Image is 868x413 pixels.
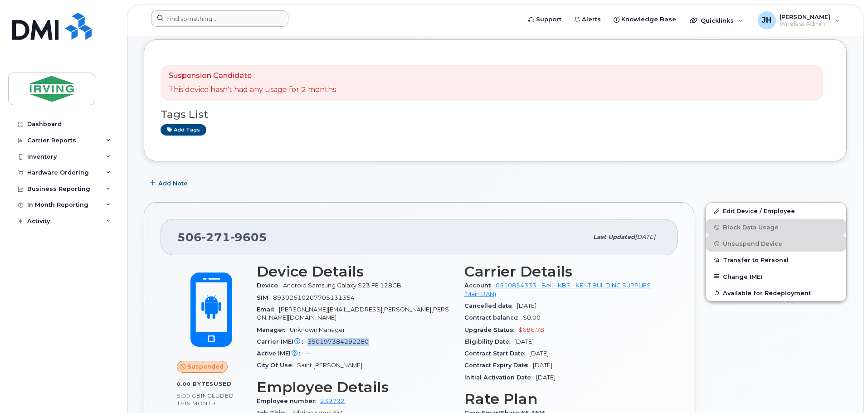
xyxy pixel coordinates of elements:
[723,240,782,247] span: Unsuspend Device
[257,306,449,321] span: [PERSON_NAME][EMAIL_ADDRESS][PERSON_NAME][PERSON_NAME][DOMAIN_NAME]
[533,362,552,369] span: [DATE]
[257,263,454,280] h3: Device Details
[257,306,279,313] span: Email
[706,285,846,301] button: Available for Redeployment
[701,17,734,24] span: Quicklinks
[177,392,234,407] span: included this month
[518,326,544,333] span: $686.78
[151,10,288,27] input: Find something...
[307,338,369,345] span: 350197384292280
[706,219,846,235] button: Block Data Usage
[464,326,518,333] span: Upgrade Status
[177,230,267,244] span: 506
[464,374,536,381] span: Initial Activation Date
[751,11,846,29] div: Julie Hebert
[177,393,201,399] span: 5.00 GB
[464,338,514,345] span: Eligibility Date
[177,381,214,387] span: 0.00 Bytes
[706,235,846,252] button: Unsuspend Device
[464,302,517,309] span: Cancelled date
[706,252,846,268] button: Transfer to Personal
[257,338,307,345] span: Carrier IMEI
[257,379,454,395] h3: Employee Details
[464,282,496,289] span: Account
[607,10,683,29] a: Knowledge Base
[514,338,534,345] span: [DATE]
[780,13,830,20] span: [PERSON_NAME]
[464,350,529,357] span: Contract Start Date
[464,391,661,407] h3: Rate Plan
[257,350,305,357] span: Active IMEI
[320,398,345,404] a: 239792
[593,233,635,240] span: Last updated
[517,302,536,309] span: [DATE]
[214,380,232,387] span: used
[257,326,290,333] span: Manager
[568,10,607,29] a: Alerts
[529,350,549,357] span: [DATE]
[536,15,561,24] span: Support
[169,85,336,95] p: This device hasn't had any usage for 2 months
[158,179,188,188] span: Add Note
[522,10,568,29] a: Support
[187,362,224,371] span: Suspended
[257,398,320,404] span: Employee number
[202,230,230,244] span: 271
[780,20,830,28] span: Wireless Admin
[161,109,830,120] h3: Tags List
[464,314,523,321] span: Contract balance
[706,268,846,285] button: Change IMEI
[169,71,336,81] p: Suspension Candidate
[706,203,846,219] a: Edit Device / Employee
[144,175,195,191] button: Add Note
[257,282,283,289] span: Device
[523,314,541,321] span: $0.00
[723,289,811,296] span: Available for Redeployment
[290,326,345,333] span: Unknown Manager
[464,362,533,369] span: Contract Expiry Date
[257,362,297,369] span: City Of Use
[635,233,655,240] span: [DATE]
[536,374,556,381] span: [DATE]
[305,350,311,357] span: —
[230,230,267,244] span: 9605
[464,282,651,297] a: 0510854333 - Bell - KBS - KENT BUILDING SUPPLIES (Main BAN)
[283,282,401,289] span: Android Samsung Galaxy S23 FE 128GB
[582,15,601,24] span: Alerts
[273,294,355,301] span: 89302610207705131354
[257,294,273,301] span: SIM
[464,263,661,280] h3: Carrier Details
[161,124,206,136] a: Add tags
[621,15,676,24] span: Knowledge Base
[762,15,771,26] span: JH
[683,11,750,29] div: Quicklinks
[297,362,362,369] span: Saint [PERSON_NAME]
